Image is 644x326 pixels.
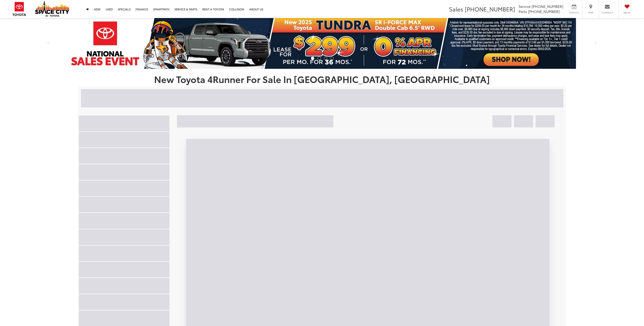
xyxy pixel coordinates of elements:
span: [PHONE_NUMBER] [532,4,563,9]
span: [PHONE_NUMBER] [528,9,560,14]
span: [PHONE_NUMBER] [465,5,515,13]
img: 2025 Tundra [68,18,576,69]
span: Saved [621,11,633,14]
span: Contact [602,11,613,14]
span: Sales [449,5,463,13]
span: Parts [519,9,527,14]
span: Service [519,4,531,9]
span: Map [585,11,596,14]
span: Service [568,11,580,14]
img: Space City Toyota [35,1,69,17]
